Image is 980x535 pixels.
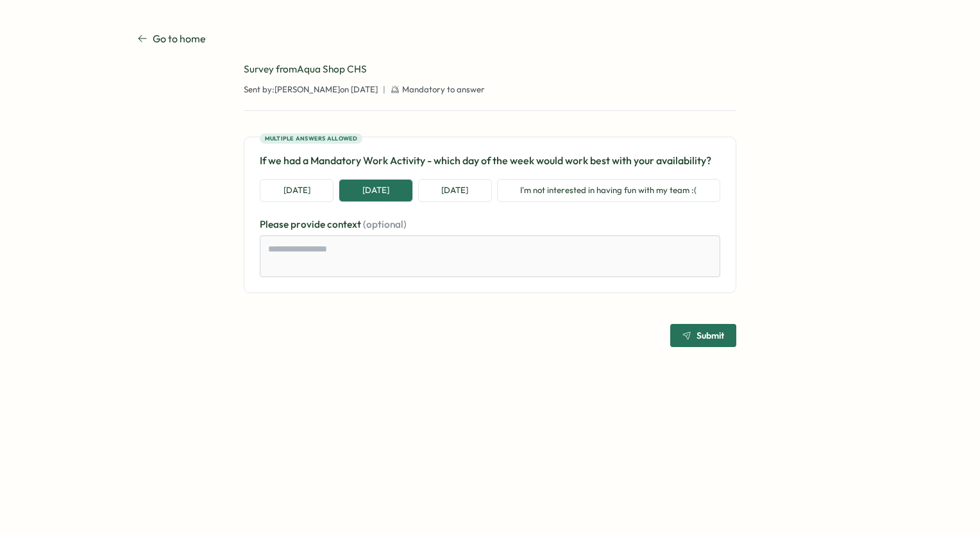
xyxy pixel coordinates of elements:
[383,84,385,96] span: |
[363,218,407,230] span: (optional)
[697,331,724,340] span: Submit
[260,179,334,202] button: [DATE]
[670,324,736,347] button: Submit
[137,31,206,47] a: Go to home
[402,84,485,96] span: Mandatory to answer
[339,179,412,202] button: [DATE]
[244,84,378,96] span: Sent by: [PERSON_NAME] on [DATE]
[260,153,720,169] p: If we had a Mandatory Work Activity - which day of the week would work best with your availability?
[497,179,720,202] button: I'm not interested in having fun with my team :(
[327,218,363,230] span: context
[260,218,291,230] span: Please
[265,134,358,143] span: Multiple answers allowed
[153,31,206,47] p: Go to home
[291,218,327,230] span: provide
[244,62,736,76] div: Survey from Aqua Shop CHS
[418,179,492,202] button: [DATE]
